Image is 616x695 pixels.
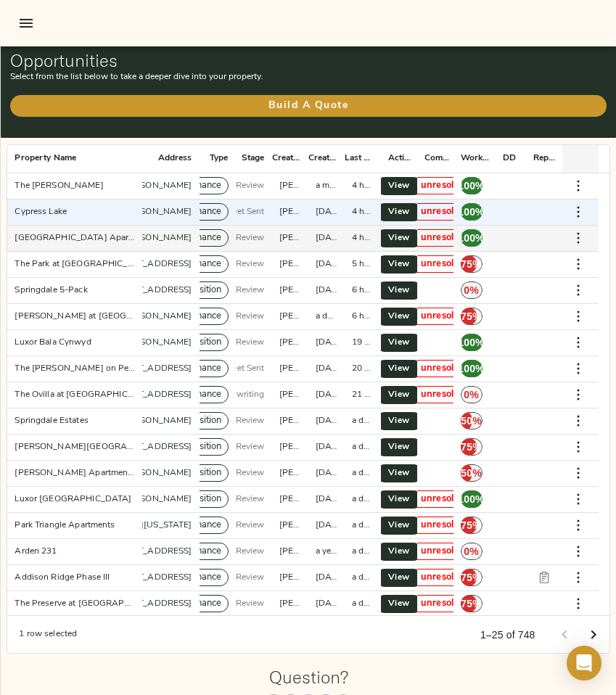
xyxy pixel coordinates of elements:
p: 0 [461,281,482,299]
div: justin@fulcrumlendingcorp.com [279,493,301,506]
p: In Review [226,493,264,506]
div: 20 hours ago [352,363,374,375]
span: View [390,414,408,429]
span: refinance [176,231,227,245]
div: a day ago [352,441,374,453]
div: Property Name [7,144,142,173]
div: zach@fulcrumlendingcorp.com [279,546,301,558]
span: View [390,178,408,194]
span: 1 unresolved [406,310,476,324]
div: justin@fulcrumlendingcorp.com [279,180,301,192]
div: Type [210,144,229,173]
div: 4 hours ago [352,180,374,192]
a: [STREET_ADDRESS] [109,364,192,373]
div: 1 unresolved [394,490,477,508]
div: 1 row selected [19,628,77,641]
span: % [472,596,482,611]
span: % [469,283,479,297]
div: 2 unresolved [394,517,477,534]
div: zach@fulcrumlendingcorp.com [279,258,301,271]
div: 2 unresolved [394,543,477,560]
div: a day ago [352,598,374,610]
div: Address [158,144,192,173]
span: View [390,518,408,533]
div: Address [142,144,200,173]
a: View [376,308,422,326]
span: refinance [176,571,227,585]
p: In Review [226,440,264,453]
div: 8 days ago [316,258,337,271]
p: In Review [226,284,264,297]
span: View [390,387,408,403]
a: View [376,569,422,587]
div: Cheema Village [15,441,135,453]
span: % [472,257,482,271]
span: 1 unresolved [406,258,476,271]
span: % [475,361,485,376]
span: % [475,178,485,193]
div: The Preserve at Port Royal [15,598,135,610]
div: Stage [242,144,265,173]
p: In Review [226,336,264,349]
div: justin@fulcrumlendingcorp.com [279,311,301,323]
div: 3 unresolved [394,203,477,221]
div: 11 days ago [316,519,337,532]
span: 4 unresolved [406,231,476,245]
a: View [376,360,422,378]
a: View [376,412,422,430]
p: 50 [461,464,482,482]
div: 24 days ago [316,206,337,218]
div: justin@fulcrumlendingcorp.com [279,389,301,401]
span: refinance [176,388,227,402]
span: View [390,544,408,559]
p: 100 [461,360,482,377]
div: 2 days ago [316,598,337,610]
span: acquisition [171,336,227,350]
div: 6 hours ago [352,284,374,297]
p: 100 [461,334,482,351]
a: View [376,464,422,482]
p: Select from the list below to take a deeper dive into your property. [10,70,607,83]
div: justin@fulcrumlendingcorp.com [279,363,301,375]
span: 1 unresolved [406,597,476,611]
div: 4 unresolved [394,229,477,247]
a: [STREET_ADDRESS] [109,573,192,582]
div: 1 unresolved [394,308,477,325]
div: 4 hours ago [352,232,374,244]
div: Grand Monarch Apartments [15,232,135,244]
span: % [469,544,479,559]
div: zach@fulcrumlendingcorp.com [279,467,301,480]
div: a year ago [316,546,337,558]
div: Open Intercom Messenger [567,646,601,680]
h1: Question? [269,667,348,687]
div: Workflow Progress [461,144,490,173]
div: zach@fulcrumlendingcorp.com [279,415,301,427]
div: Comments [417,144,453,173]
div: DD [503,144,516,173]
span: refinance [176,179,227,193]
div: 7 days ago [316,467,337,480]
p: 100 [461,229,482,247]
span: 2 unresolved [406,179,476,193]
p: 50 [461,412,482,429]
div: 7 days ago [316,572,337,584]
div: Arden 231 [15,546,57,558]
a: View [376,490,422,509]
div: Comments [424,144,451,173]
div: Luxor Montgomeryville [15,493,131,506]
span: % [475,205,485,219]
span: refinance [176,205,227,219]
a: [STREET_ADDRESS] [109,286,192,295]
div: Report [526,144,562,173]
div: zach@fulcrumlendingcorp.com [279,232,301,244]
a: View [376,334,422,352]
p: In Review [226,414,264,427]
a: [STREET_ADDRESS] [109,443,192,451]
div: Actions [388,144,414,173]
p: In Review [226,545,264,558]
span: acquisition [171,466,227,480]
div: 1 unresolved [394,595,477,612]
div: The Campbell [15,180,103,192]
div: a day ago [352,572,374,584]
span: View [390,596,408,612]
